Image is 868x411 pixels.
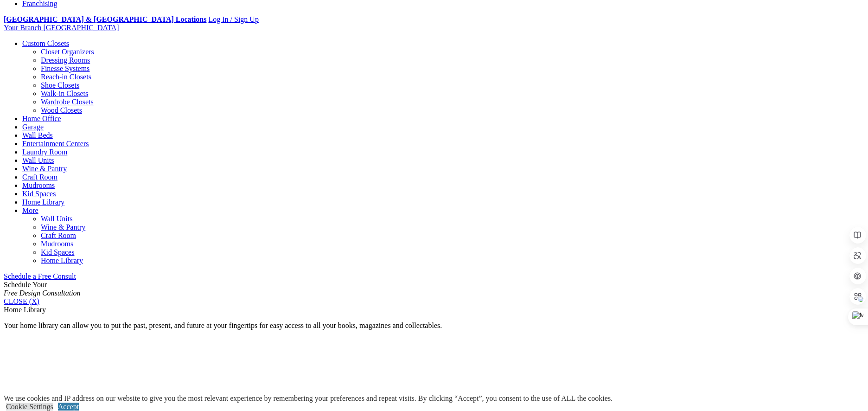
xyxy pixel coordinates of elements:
[22,190,56,198] a: Kid Spaces
[22,156,54,164] a: Wall Units
[41,231,76,239] a: Craft Room
[41,257,83,264] a: Home Library
[4,321,864,330] p: Your home library can allow you to put the past, present, and future at your fingertips for easy ...
[22,198,64,206] a: Home Library
[4,297,39,305] a: CLOSE (X)
[41,73,91,81] a: Reach-in Closets
[41,215,72,223] a: Wall Units
[4,394,613,403] div: We use cookies and IP address on our website to give you the most relevant experience by remember...
[41,98,94,106] a: Wardrobe Closets
[22,123,44,131] a: Garage
[41,248,74,256] a: Kid Spaces
[41,56,90,64] a: Dressing Rooms
[4,281,81,297] span: Schedule Your
[43,24,119,32] span: [GEOGRAPHIC_DATA]
[41,90,88,97] a: Walk-in Closets
[4,24,119,32] a: Your Branch [GEOGRAPHIC_DATA]
[4,289,81,297] em: Free Design Consultation
[41,240,73,248] a: Mudrooms
[41,48,94,56] a: Closet Organizers
[41,223,85,231] a: Wine & Pantry
[4,272,76,280] a: Schedule a Free Consult (opens a dropdown menu)
[22,173,57,181] a: Craft Room
[4,15,206,23] a: [GEOGRAPHIC_DATA] & [GEOGRAPHIC_DATA] Locations
[22,115,61,122] a: Home Office
[22,206,38,214] a: More menu text will display only on big screen
[22,148,67,156] a: Laundry Room
[22,39,69,47] a: Custom Closets
[6,403,53,411] a: Cookie Settings
[4,306,46,314] span: Home Library
[4,24,41,32] span: Your Branch
[22,165,67,173] a: Wine & Pantry
[22,181,55,189] a: Mudrooms
[22,140,89,148] a: Entertainment Centers
[58,403,79,411] a: Accept
[22,131,53,139] a: Wall Beds
[41,64,89,72] a: Finesse Systems
[41,81,79,89] a: Shoe Closets
[208,15,258,23] a: Log In / Sign Up
[41,106,82,114] a: Wood Closets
